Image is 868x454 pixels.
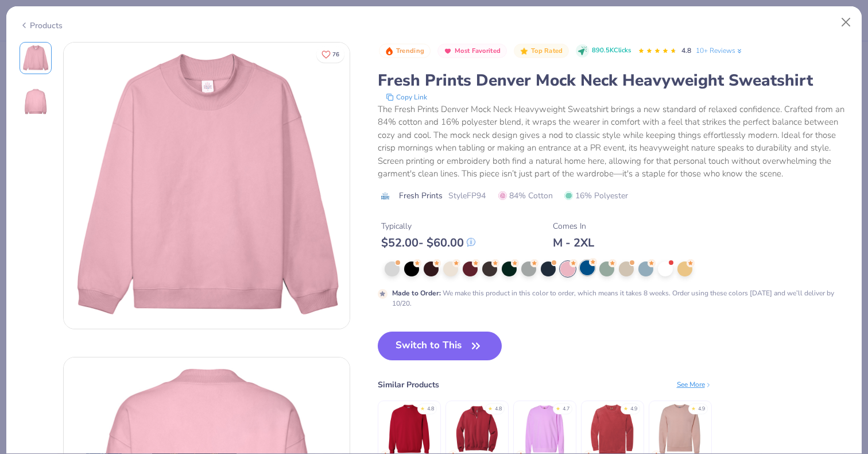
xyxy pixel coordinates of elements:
[427,405,434,413] div: 4.8
[455,48,501,54] span: Most Favorited
[488,405,493,410] div: ★
[553,236,594,250] div: M - 2XL
[498,190,553,202] span: 84% Cotton
[677,379,712,390] div: See More
[681,46,691,55] span: 4.8
[420,405,425,410] div: ★
[835,11,857,33] button: Close
[437,44,507,59] button: Badge Button
[448,190,486,202] span: Style FP94
[22,88,49,116] img: Back
[399,190,443,202] span: Fresh Prints
[563,405,569,413] div: 4.7
[691,405,696,410] div: ★
[378,191,393,201] img: brand logo
[443,47,452,56] img: Most Favorited sort
[379,44,431,59] button: Badge Button
[495,405,502,413] div: 4.8
[531,48,563,54] span: Top Rated
[638,42,677,60] div: 4.8 Stars
[378,103,849,180] div: The Fresh Prints Denver Mock Neck Heavyweight Sweatshirt brings a new standard of relaxed confide...
[381,220,475,232] div: Typically
[698,405,705,413] div: 4.9
[592,46,631,56] span: 890.5K Clicks
[630,405,637,413] div: 4.9
[378,379,439,391] div: Similar Products
[553,220,594,232] div: Comes In
[378,332,502,360] button: Switch to This
[396,48,424,54] span: Trending
[385,47,394,56] img: Trending sort
[382,91,431,103] button: copy to clipboard
[20,20,63,32] div: Products
[564,190,628,202] span: 16% Polyester
[332,52,339,57] span: 76
[378,70,849,91] div: Fresh Prints Denver Mock Neck Heavyweight Sweatshirt
[22,44,49,72] img: Front
[623,405,628,410] div: ★
[514,44,569,59] button: Badge Button
[520,47,529,56] img: Top Rated sort
[392,288,441,298] strong: Made to Order :
[316,46,344,63] button: Like
[64,43,350,329] img: Front
[392,288,837,309] div: We make this product in this color to order, which means it takes 8 weeks. Order using these colo...
[696,45,743,56] a: 10+ Reviews
[556,405,560,410] div: ★
[381,236,475,250] div: $ 52.00 - $ 60.00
